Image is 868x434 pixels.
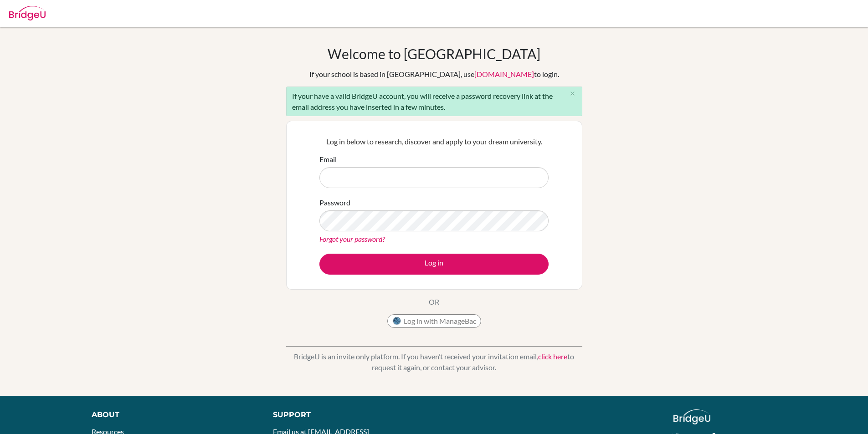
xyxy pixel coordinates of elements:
a: click here [538,352,567,361]
button: Log in [319,254,549,275]
div: If your school is based in [GEOGRAPHIC_DATA], use to login. [309,69,559,80]
button: Log in with ManageBac [387,314,481,328]
a: [DOMAIN_NAME] [474,70,534,78]
p: BridgeU is an invite only platform. If you haven’t received your invitation email, to request it ... [286,351,582,373]
div: About [92,409,252,420]
label: Email [319,154,337,165]
div: Support [273,409,423,420]
h1: Welcome to [GEOGRAPHIC_DATA] [328,46,540,62]
p: Log in below to research, discover and apply to your dream university. [319,136,549,147]
p: OR [429,296,439,307]
a: Forgot your password? [319,235,385,243]
img: logo_white@2x-f4f0deed5e89b7ecb1c2cc34c3e3d731f90f0f143d5ea2071677605dd97b5244.png [673,409,710,424]
i: close [569,90,576,97]
img: Bridge-U [9,6,46,20]
button: Close [564,87,582,101]
label: Password [319,197,350,208]
div: If your have a valid BridgeU account, you will receive a password recovery link at the email addr... [286,87,582,116]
